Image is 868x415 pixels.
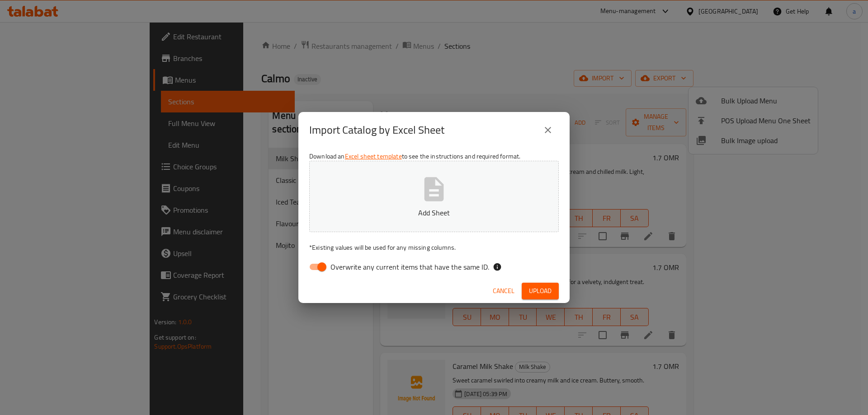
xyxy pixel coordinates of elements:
[309,243,559,252] p: Existing values will be used for any missing columns.
[298,148,570,279] div: Download an to see the instructions and required format.
[345,150,402,162] a: Excel sheet template
[489,283,518,299] button: Cancel
[309,161,559,232] button: Add Sheet
[330,261,489,272] span: Overwrite any current items that have the same ID.
[537,119,559,141] button: close
[529,285,552,297] span: Upload
[522,283,559,299] button: Upload
[493,285,514,297] span: Cancel
[493,262,502,271] svg: If the overwrite option isn't selected, then the items that match an existing ID will be ignored ...
[309,123,444,137] h2: Import Catalog by Excel Sheet
[323,207,545,218] p: Add Sheet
